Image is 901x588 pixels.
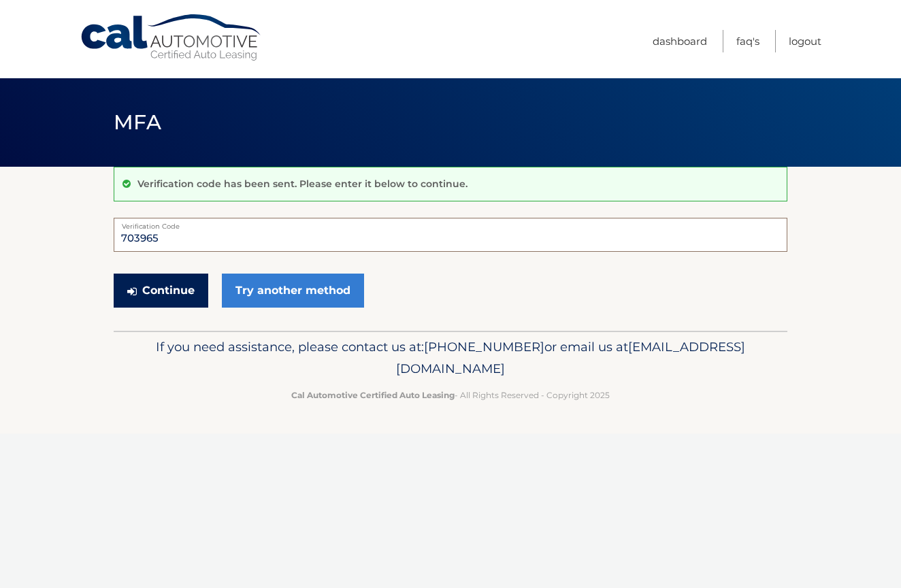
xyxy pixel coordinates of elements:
[122,388,779,402] p: - All Rights Reserved - Copyright 2025
[222,274,364,308] a: Try another method
[291,390,455,400] strong: Cal Automotive Certified Auto Leasing
[396,339,745,376] span: [EMAIL_ADDRESS][DOMAIN_NAME]
[114,218,787,252] input: Verification Code
[137,178,468,190] p: Verification code has been sent. Please enter it below to continue.
[80,14,263,62] a: Cal Automotive
[114,110,161,135] span: MFA
[122,336,779,380] p: If you need assistance, please contact us at: or email us at
[736,30,759,52] a: FAQ's
[114,218,787,229] label: Verification Code
[653,30,707,52] a: Dashboard
[424,339,544,355] span: [PHONE_NUMBER]
[789,30,821,52] a: Logout
[114,274,208,308] button: Continue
